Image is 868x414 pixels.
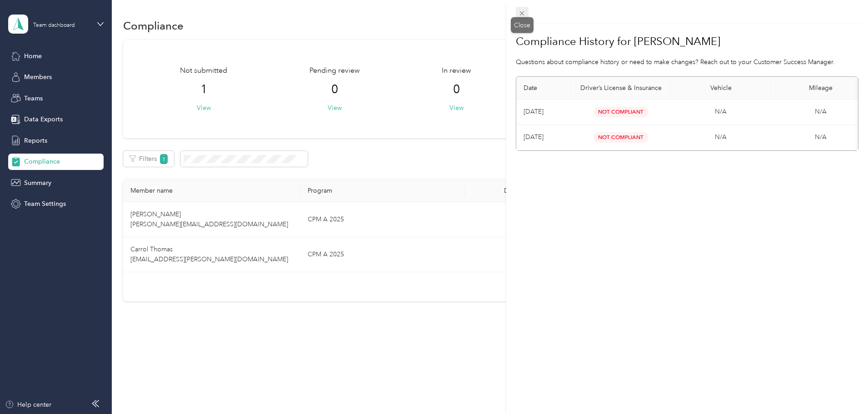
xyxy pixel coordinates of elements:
th: Driver’s License & Insurance [571,77,671,100]
span: N/A [715,108,727,115]
h1: Compliance History for [PERSON_NAME] [516,30,858,52]
th: Date [516,77,571,100]
p: Questions about compliance history or need to make changes? Reach out to your Customer Success Ma... [516,57,858,67]
td: Oct 2025 [516,100,571,125]
span: N/A [715,133,727,141]
span: N/A [815,108,827,115]
span: Not Compliant [594,107,649,117]
span: Not Compliant [594,132,649,143]
th: Vehicle [671,77,771,100]
td: Sep 2025 [516,125,571,150]
span: N/A [815,133,827,141]
iframe: Everlance-gr Chat Button Frame [817,363,868,414]
div: Close [511,17,534,33]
